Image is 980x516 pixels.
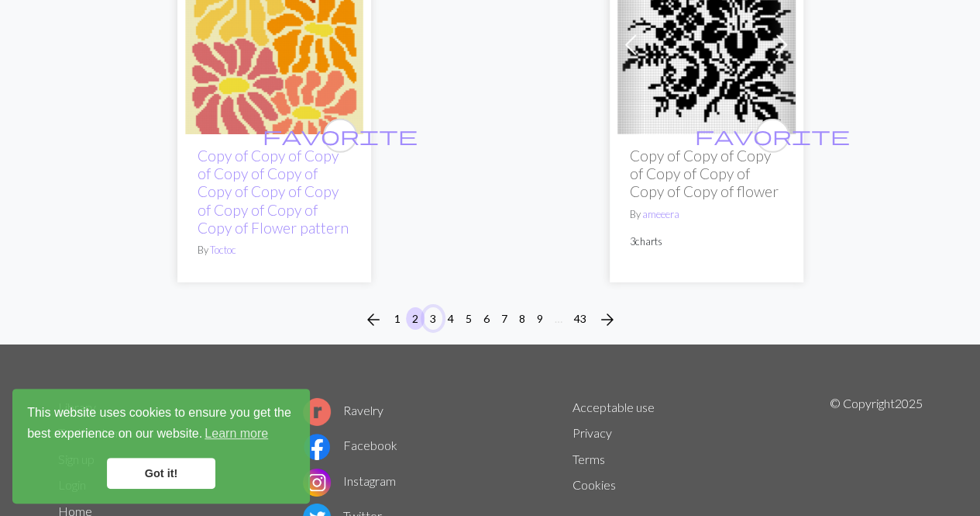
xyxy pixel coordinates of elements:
button: 43 [568,307,593,330]
button: Next [592,307,623,332]
img: Instagram logo [303,469,331,497]
span: favorite [263,123,418,147]
button: 9 [531,307,549,330]
button: 5 [459,307,478,330]
button: Previous [358,307,389,332]
button: 1 [388,307,407,330]
a: Acceptable use [573,400,655,414]
p: By [198,243,351,258]
img: Facebook logo [303,433,331,461]
button: favourite [755,119,789,153]
button: 7 [495,307,514,330]
span: This website uses cookies to ensure you get the best experience on our website. [27,403,295,445]
p: 3 charts [630,234,783,249]
i: Next [598,310,617,329]
a: ameeera [642,208,679,220]
a: Copy of Copy of Copy of Copy of Copy of Copy of Copy of Copy of Copy of Copy of Copy of Flower pa... [198,147,349,236]
span: favorite [695,123,850,147]
nav: Page navigation [358,307,623,332]
button: favourite [323,119,357,153]
span: arrow_forward [598,309,617,331]
button: 8 [513,307,531,330]
div: cookieconsent [12,389,310,504]
a: Facebook [303,438,397,452]
button: 6 [477,307,496,330]
i: favourite [263,120,418,151]
a: Toctoc [210,244,236,256]
a: Flower pattern [185,36,363,50]
h2: Copy of Copy of Copy of Copy of Copy of Copy of Copy of flower [630,147,783,200]
img: Ravelry logo [303,398,331,426]
a: Ravelry [303,403,383,417]
span: arrow_back [364,309,383,331]
a: Privacy [573,425,612,440]
a: learn more about cookies [202,422,270,445]
a: dismiss cookie message [107,458,215,489]
a: flower [617,36,796,50]
button: 2 [406,307,425,330]
button: 3 [424,307,442,330]
a: Instagram [303,473,396,488]
button: 4 [442,307,460,330]
a: Terms [573,452,605,466]
i: favourite [695,120,850,151]
a: Cookies [573,477,616,492]
p: By [630,207,783,222]
i: Previous [364,310,383,329]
